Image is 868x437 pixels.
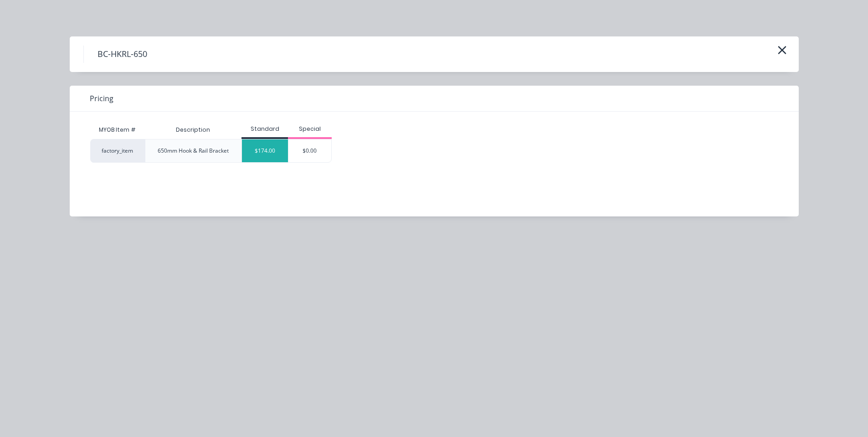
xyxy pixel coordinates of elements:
div: 650mm Hook & Rail Bracket [158,147,229,155]
div: MYOB Item # [90,121,145,139]
div: Standard [241,125,288,133]
h4: BC-HKRL-650 [83,46,161,63]
div: $174.00 [242,139,288,162]
div: Special [288,125,332,133]
span: Pricing [90,93,113,104]
div: $0.00 [288,139,331,162]
div: factory_item [90,139,145,163]
div: Description [169,118,217,141]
